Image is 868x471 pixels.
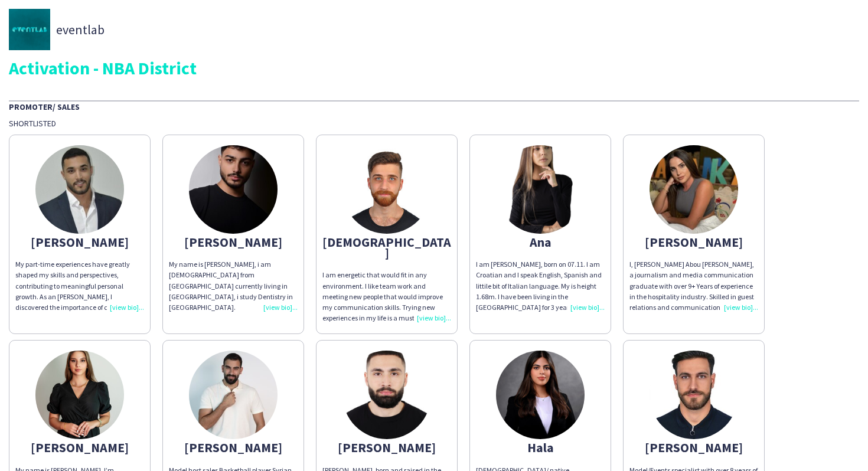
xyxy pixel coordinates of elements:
[496,145,585,234] img: thumb-6775550e4b30c.png
[169,442,298,453] div: [PERSON_NAME]
[496,351,585,439] img: thumb-68a0e79732ed7.jpeg
[169,259,298,313] div: My name is [PERSON_NAME], i am [DEMOGRAPHIC_DATA] from [GEOGRAPHIC_DATA] currently living in [GEO...
[15,442,144,453] div: [PERSON_NAME]
[476,442,605,453] div: Hala
[476,237,605,247] div: Ana
[9,9,50,50] img: thumb-cb3a7349-809d-40a6-a3e8-e220f3581aa2.jpg
[35,145,124,234] img: thumb-6656fbc3a5347.jpeg
[650,145,738,234] img: thumb-6876d62b12ee4.jpeg
[322,237,451,258] div: [DEMOGRAPHIC_DATA]
[189,351,278,439] img: thumb-66d43ad786d2c.jpg
[35,351,124,439] img: thumb-662a34d0c430c.jpeg
[322,442,451,453] div: [PERSON_NAME]
[15,259,144,313] div: My part-time experiences have greatly shaped my skills and perspectives, contributing to meaningf...
[189,145,278,234] img: thumb-66f6a67fbb45e.jpeg
[169,237,298,247] div: [PERSON_NAME]
[9,59,859,77] div: Activation - NBA District
[629,259,758,313] div: I, [PERSON_NAME] Abou [PERSON_NAME], a journalism and media communication graduate with over 9+ Y...
[629,442,758,453] div: [PERSON_NAME]
[322,270,451,323] div: I am energetic that would fit in any environment. I like team work and meeting new people that wo...
[629,237,758,247] div: [PERSON_NAME]
[15,237,144,247] div: [PERSON_NAME]
[9,100,859,112] div: Promoter/ Sales
[342,145,431,234] img: thumb-63ba97a947f41.jpeg
[650,351,738,439] img: thumb-653b9c7585b3b.jpeg
[56,24,105,35] span: eventlab
[476,259,605,313] div: I am [PERSON_NAME], born on 07.11. I am Croatian and I speak English, Spanish and littile bit of ...
[9,118,859,129] div: Shortlisted
[342,351,431,439] img: thumb-67e4d57c322ab.jpeg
